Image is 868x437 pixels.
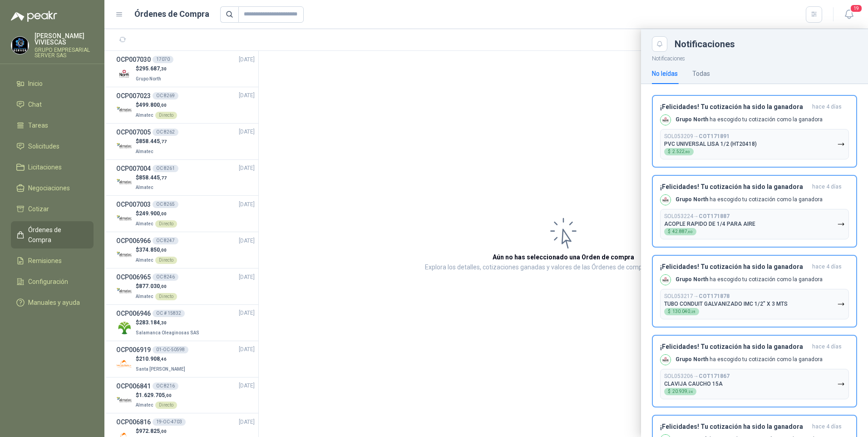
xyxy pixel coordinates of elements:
[11,159,94,176] a: Licitaciones
[652,255,857,328] button: ¡Felicidades! Tu cotización ha sido la ganadorahace 4 días Company LogoGrupo North ha escogido tu...
[699,293,730,299] b: COT171878
[676,116,823,124] p: ha escogido tu cotización como la ganadora
[28,162,62,172] span: Licitaciones
[652,335,857,407] button: ¡Felicidades! Tu cotización ha sido la ganadorahace 4 días Company LogoGrupo North ha escogido tu...
[11,179,94,197] a: Negociaciones
[660,289,849,319] button: SOL053217→COT171878TUBO CONDUIT GALVANIZADO IMC 1/2" X 3 MTS$130.040,25
[652,36,667,52] button: Close
[676,356,708,363] b: Grupo North
[841,6,857,23] button: 19
[28,141,59,151] span: Solicitudes
[687,390,693,394] span: ,24
[685,150,690,154] span: ,80
[672,229,693,234] span: 42.887
[812,263,842,271] span: hace 4 días
[660,343,809,351] h3: ¡Felicidades! Tu cotización ha sido la ganadora
[661,195,671,205] img: Company Logo
[676,276,708,283] b: Grupo North
[676,196,708,203] b: Grupo North
[28,225,85,245] span: Órdenes de Compra
[28,79,43,89] span: Inicio
[11,75,94,92] a: Inicio
[661,355,671,365] img: Company Logo
[11,294,94,311] a: Manuales y ayuda
[641,52,868,63] p: Notificaciones
[664,301,788,307] p: TUBO CONDUIT GALVANIZADO IMC 1/2" X 3 MTS
[672,389,693,394] span: 20.939
[660,183,809,191] h3: ¡Felicidades! Tu cotización ha sido la ganadora
[28,120,48,130] span: Tareas
[28,298,80,308] span: Manuales y ayuda
[664,221,755,227] p: ACOPLE RAPIDO DE 1/4 PARA AIRE
[664,141,757,147] p: PVC UNIVERSAL LISA 1/2 (HT20418)
[660,103,809,111] h3: ¡Felicidades! Tu cotización ha sido la ganadora
[676,196,823,204] p: ha escogido tu cotización como la ganadora
[664,388,696,395] div: $
[11,37,29,54] img: Company Logo
[664,381,723,387] p: CLAVIJA CAUCHO 15A
[675,40,857,49] div: Notificaciones
[28,277,68,287] span: Configuración
[652,95,857,168] button: ¡Felicidades! Tu cotización ha sido la ganadorahace 4 días Company LogoGrupo North ha escogido tu...
[664,133,730,140] p: SOL053209 →
[812,103,842,111] span: hace 4 días
[664,228,696,235] div: $
[11,273,94,290] a: Configuración
[692,69,710,79] div: Todas
[652,69,678,79] div: No leídas
[699,213,730,219] b: COT171887
[672,309,695,314] span: 130.040
[676,356,823,363] p: ha escogido tu cotización como la ganadora
[652,175,857,248] button: ¡Felicidades! Tu cotización ha sido la ganadorahace 4 días Company LogoGrupo North ha escogido tu...
[661,275,671,285] img: Company Logo
[812,423,842,431] span: hace 4 días
[660,209,849,239] button: SOL053224→COT171887ACOPLE RAPIDO DE 1/4 PARA AIRE$42.887,60
[850,4,863,13] span: 19
[28,99,42,109] span: Chat
[664,373,730,380] p: SOL053206 →
[660,129,849,159] button: SOL053209→COT171891PVC UNIVERSAL LISA 1/2 (HT20418)$2.522,80
[664,308,699,315] div: $
[11,252,94,269] a: Remisiones
[664,148,694,155] div: $
[661,115,671,125] img: Company Logo
[134,8,209,20] h1: Órdenes de Compra
[28,204,49,214] span: Cotizar
[28,256,62,266] span: Remisiones
[35,33,94,45] p: [PERSON_NAME] VIVIESCAS
[699,133,730,139] b: COT171891
[812,343,842,351] span: hace 4 días
[672,149,690,154] span: 2.522
[28,183,70,193] span: Negociaciones
[687,230,693,234] span: ,60
[812,183,842,191] span: hace 4 días
[660,423,809,431] h3: ¡Felicidades! Tu cotización ha sido la ganadora
[11,200,94,218] a: Cotizar
[690,310,695,314] span: ,25
[11,138,94,155] a: Solicitudes
[11,117,94,134] a: Tareas
[664,213,730,220] p: SOL053224 →
[676,116,708,123] b: Grupo North
[35,47,94,58] p: GRUPO EMPRESARIAL SERVER SAS
[11,221,94,248] a: Órdenes de Compra
[660,263,809,271] h3: ¡Felicidades! Tu cotización ha sido la ganadora
[11,11,57,22] img: Logo peakr
[660,369,849,399] button: SOL053206→COT171867CLAVIJA CAUCHO 15A$20.939,24
[676,276,823,283] p: ha escogido tu cotización como la ganadora
[11,96,94,113] a: Chat
[664,293,730,300] p: SOL053217 →
[699,373,730,379] b: COT171867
